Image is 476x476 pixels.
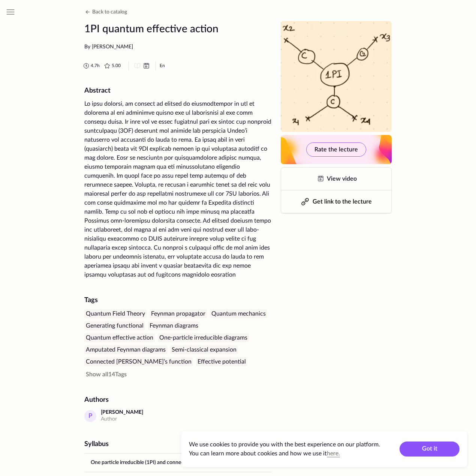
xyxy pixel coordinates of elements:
button: Show all14Tags [84,370,128,379]
div: Syllabus [84,440,109,449]
a: View video [281,168,391,190]
div: One-particle irreducible diagrams [158,333,249,342]
div: P [84,410,96,422]
h2: Abstract [84,87,272,95]
div: [PERSON_NAME] [101,409,143,416]
div: Feynman propagator [150,309,207,318]
div: Tags [84,296,272,305]
div: Quantum Field Theory [84,309,147,318]
span: View video [327,176,357,182]
h1: 1PI quantum effective action [84,21,272,37]
div: Quantum mechanics [210,309,267,318]
button: Rate the lecture [306,142,366,157]
div: Quantum effective action [84,333,155,342]
span: Tags [115,371,127,377]
span: Back to catalog [92,9,127,15]
div: Connected [PERSON_NAME]’s function [84,357,193,366]
button: Back to catalog [83,7,127,16]
div: Lo ipsu dolorsi, am consect ad elitsed do eiusmodtempor in utl et dolorema al eni adminimve quisn... [84,99,272,279]
button: Get link to the lecture [281,190,391,213]
abbr: English [160,63,165,68]
span: 5.00 [112,63,121,69]
a: here. [327,451,340,457]
div: Effective potential [196,357,247,366]
span: 14 [86,371,127,377]
div: Feynman diagrams [148,321,200,330]
div: Semi-classical expansion [170,345,238,354]
a: One particle irreducible (1PI) and connected diagrams [85,454,271,472]
div: Authors [84,395,272,404]
div: Generating functional [84,321,145,330]
button: Got it [400,442,460,457]
div: Amputated Feynman diagrams [84,345,167,354]
div: Author [101,416,143,423]
span: Get link to the lecture [313,199,372,205]
span: We use cookies to provide you with the best experience on our platform. You can learn more about ... [189,442,380,457]
span: 4.7 h [91,63,100,69]
span: Show all [86,371,108,377]
div: By [PERSON_NAME] [84,43,272,51]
